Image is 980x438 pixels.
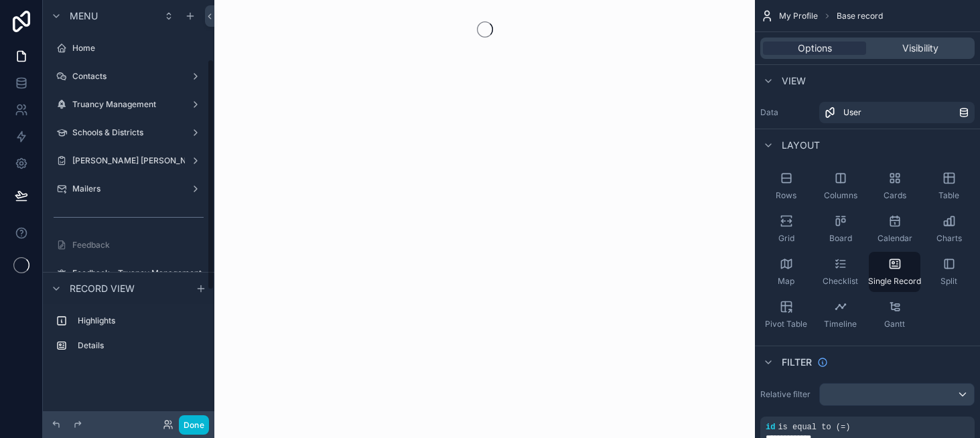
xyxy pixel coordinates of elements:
[760,107,814,118] label: Data
[923,166,975,206] button: Table
[72,184,185,194] label: Mailers
[869,209,920,249] button: Calendar
[51,263,206,284] a: Feedback - Truancy Management
[72,155,207,166] label: [PERSON_NAME] [PERSON_NAME]
[72,127,185,138] label: Schools & Districts
[884,319,905,330] span: Gantt
[776,190,796,201] span: Rows
[869,295,920,335] button: Gantt
[902,42,938,55] span: Visibility
[815,166,866,206] button: Columns
[51,94,206,115] a: Truancy Management
[760,389,814,400] label: Relative filter
[837,11,883,21] span: Base record
[70,282,135,295] span: Record view
[936,233,962,244] span: Charts
[782,356,812,369] span: Filter
[72,43,204,54] label: Home
[823,276,858,287] span: Checklist
[51,66,206,87] a: Contacts
[78,340,201,351] label: Details
[869,252,920,292] button: Single Record
[798,42,832,55] span: Options
[72,71,185,82] label: Contacts
[51,122,206,143] a: Schools & Districts
[923,209,975,249] button: Charts
[765,319,807,330] span: Pivot Table
[760,209,812,249] button: Grid
[778,276,794,287] span: Map
[878,233,912,244] span: Calendar
[760,166,812,206] button: Rows
[829,233,852,244] span: Board
[923,252,975,292] button: Split
[824,190,857,201] span: Columns
[179,415,209,435] button: Done
[51,38,206,59] a: Home
[815,252,866,292] button: Checklist
[72,268,204,279] label: Feedback - Truancy Management
[778,233,794,244] span: Grid
[815,295,866,335] button: Timeline
[43,304,214,370] div: scrollable content
[843,107,861,118] span: User
[819,102,975,123] a: User
[824,319,857,330] span: Timeline
[782,139,820,152] span: Layout
[51,178,206,200] a: Mailers
[938,190,959,201] span: Table
[940,276,957,287] span: Split
[78,315,201,326] label: Highlights
[760,252,812,292] button: Map
[884,190,906,201] span: Cards
[51,150,206,171] a: [PERSON_NAME] [PERSON_NAME]
[869,166,920,206] button: Cards
[868,276,921,287] span: Single Record
[72,240,204,250] label: Feedback
[760,295,812,335] button: Pivot Table
[70,9,98,23] span: Menu
[72,99,185,110] label: Truancy Management
[779,11,818,21] span: My Profile
[782,74,806,88] span: View
[51,234,206,256] a: Feedback
[815,209,866,249] button: Board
